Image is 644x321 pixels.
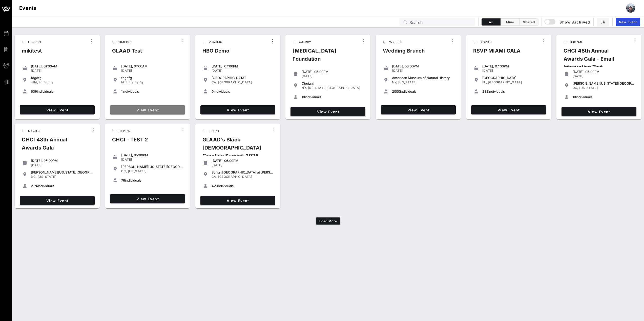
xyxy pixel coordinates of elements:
[501,18,520,26] button: Mine
[200,196,275,205] a: View Event
[559,47,631,75] div: CHCI 48th Annual Awards Gala - Email Integration Test
[212,170,273,174] div: Sofitel [GEOGRAPHIC_DATA] at [PERSON_NAME][GEOGRAPHIC_DATA]
[482,69,544,73] div: [DATE]
[482,18,501,26] button: All
[212,159,273,163] div: [DATE], 06:00PM
[482,89,488,93] span: 283
[112,108,183,112] span: View Event
[383,108,454,112] span: View Event
[18,136,89,156] div: CHCI 48th Annual Awards Gala
[28,129,40,133] span: QX7JOJ
[110,105,185,114] a: View Event
[469,47,525,59] div: RSVP MIAMI GALA
[28,40,41,44] span: UB9P0O
[579,86,598,90] span: [US_STATE]
[485,20,497,24] span: All
[212,89,273,93] div: individuals
[392,69,454,73] div: [DATE]
[619,20,637,24] span: New Event
[302,86,307,90] span: NY,
[212,76,273,80] div: [GEOGRAPHIC_DATA]
[293,110,363,114] span: View Event
[562,107,636,116] a: View Event
[545,17,590,27] button: Show Archived
[18,47,46,59] div: mikitest
[121,76,183,80] div: fdgdfg
[128,169,147,173] span: [US_STATE]
[302,70,363,74] div: [DATE], 05:00PM
[398,80,417,84] span: [US_STATE]
[198,47,233,59] div: HBO Demo
[121,153,183,157] div: [DATE], 05:00PM
[212,69,273,73] div: [DATE]
[302,95,305,99] span: 10
[118,129,130,133] span: DYP1IW
[20,196,95,205] a: View Event
[121,64,183,68] div: [DATE], 01:00AM
[288,47,359,67] div: [MEDICAL_DATA] Foundation
[209,40,222,44] span: V5AHMQ
[212,163,273,167] div: [DATE]
[19,4,36,12] h1: Events
[31,159,93,163] div: [DATE], 05:00PM
[112,197,183,201] span: View Event
[20,105,95,114] a: View Event
[573,74,634,78] div: [DATE]
[31,76,93,80] div: fdgdfg
[209,129,219,133] span: I39BZ1
[482,80,487,84] span: FL,
[392,89,454,93] div: individuals
[573,81,634,85] div: [PERSON_NAME][US_STATE][GEOGRAPHIC_DATA]
[573,86,578,90] span: DC,
[121,165,183,169] div: [PERSON_NAME][US_STATE][GEOGRAPHIC_DATA]
[218,175,252,179] span: [GEOGRAPHIC_DATA]
[473,108,544,112] span: View Event
[121,69,183,73] div: [DATE]
[570,40,582,44] span: BBXZMI
[212,80,217,84] span: CA,
[520,18,538,26] button: Shared
[39,80,53,84] span: fghfghfg
[121,178,183,182] div: individuals
[121,158,183,162] div: [DATE]
[302,74,363,78] div: [DATE]
[31,175,37,179] span: DC,
[31,69,93,73] div: [DATE]
[392,64,454,68] div: [DATE], 06:00PM
[202,199,273,203] span: View Event
[121,169,127,173] span: DC,
[545,19,590,25] span: Show Archived
[316,217,340,225] button: Load More
[218,80,252,84] span: [GEOGRAPHIC_DATA]
[31,163,93,167] div: [DATE]
[31,184,93,188] div: individuals
[31,184,38,188] span: 2174
[22,108,93,112] span: View Event
[200,105,275,114] a: View Event
[202,108,273,112] span: View Event
[379,47,429,59] div: Wedding Brunch
[504,20,516,24] span: Mine
[212,89,214,93] span: 0
[573,70,634,74] div: [DATE], 05:00PM
[212,184,217,188] span: 421
[381,105,456,114] a: View Event
[121,80,129,84] span: hfhf,
[564,110,634,114] span: View Event
[212,64,273,68] div: [DATE], 07:00PM
[31,89,93,93] div: individuals
[31,170,93,174] div: [PERSON_NAME][US_STATE][GEOGRAPHIC_DATA]
[212,175,217,179] span: CA,
[482,64,544,68] div: [DATE], 07:00PM
[38,175,56,179] span: [US_STATE]
[480,40,492,44] span: DISPDU
[573,95,576,99] span: 10
[31,80,38,84] span: hfhf,
[482,76,544,80] div: [GEOGRAPHIC_DATA]
[212,184,273,188] div: individuals
[299,40,311,44] span: 4JERXY
[319,219,337,223] span: Load More
[129,80,143,84] span: fghfghfg
[121,89,122,93] span: 1
[392,80,397,84] span: NY,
